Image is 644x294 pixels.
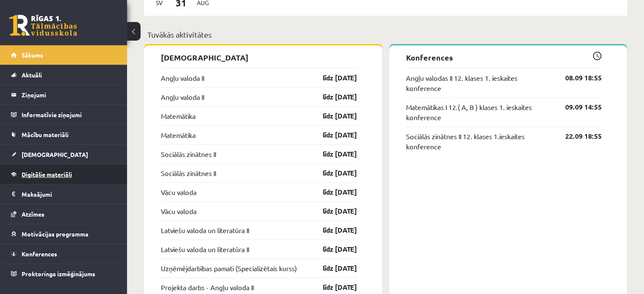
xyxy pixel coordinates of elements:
a: 08.09 18:55 [553,73,602,83]
a: līdz [DATE] [308,73,357,83]
span: Aktuāli [22,71,42,79]
legend: Ziņojumi [22,85,116,104]
a: Projekta darbs - Angļu valoda II [161,282,254,292]
a: līdz [DATE] [308,187,357,197]
a: Digitālie materiāli [11,165,116,184]
a: 09.09 14:55 [553,102,602,112]
a: Sociālās zinātnes II [161,149,216,159]
a: [DEMOGRAPHIC_DATA] [11,145,116,164]
a: Konferences [11,244,116,264]
a: līdz [DATE] [308,244,357,254]
a: Angļu valoda II [161,73,204,83]
a: līdz [DATE] [308,206,357,216]
span: Atzīmes [22,210,44,218]
a: Latviešu valoda un literatūra II [161,244,249,254]
a: Rīgas 1. Tālmācības vidusskola [9,15,77,36]
a: līdz [DATE] [308,149,357,159]
a: Matemātikas I 12.( A, B ) klases 1. ieskaites konference [406,102,553,122]
a: Sociālās zinātnes II 12. klases 1.ieskaites konference [406,131,553,151]
a: Ziņojumi [11,85,116,104]
a: līdz [DATE] [308,168,357,178]
a: Vācu valoda [161,187,196,197]
a: Atzīmes [11,204,116,224]
a: Vācu valoda [161,206,196,216]
a: Informatīvie ziņojumi [11,105,116,124]
span: Konferences [22,250,57,258]
a: Uzņēmējdarbības pamati (Specializētais kurss) [161,263,297,273]
span: Motivācijas programma [22,230,88,238]
a: Sākums [11,45,116,65]
a: 22.09 18:55 [553,131,602,141]
p: Tuvākās aktivitātes [147,29,624,40]
a: līdz [DATE] [308,225,357,235]
a: Matemātika [161,130,196,140]
a: Angļu valoda II [161,92,204,102]
legend: Informatīvie ziņojumi [22,105,116,124]
a: līdz [DATE] [308,92,357,102]
a: Angļu valodas II 12. klases 1. ieskaites konference [406,73,553,93]
span: Digitālie materiāli [22,170,72,178]
p: Konferences [406,52,602,63]
a: Aktuāli [11,65,116,85]
a: Latviešu valoda un literatūra II [161,225,249,235]
span: Mācību materiāli [22,131,69,138]
legend: Maksājumi [22,184,116,204]
a: līdz [DATE] [308,263,357,273]
a: līdz [DATE] [308,282,357,292]
a: Maksājumi [11,184,116,204]
a: Mācību materiāli [11,125,116,144]
a: līdz [DATE] [308,111,357,121]
a: Matemātika [161,111,196,121]
a: Motivācijas programma [11,224,116,244]
a: Sociālās zinātnes II [161,168,216,178]
span: Sākums [22,51,43,59]
p: [DEMOGRAPHIC_DATA] [161,52,357,63]
a: līdz [DATE] [308,130,357,140]
span: [DEMOGRAPHIC_DATA] [22,151,88,158]
a: Proktoringa izmēģinājums [11,264,116,283]
span: Proktoringa izmēģinājums [22,270,95,278]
